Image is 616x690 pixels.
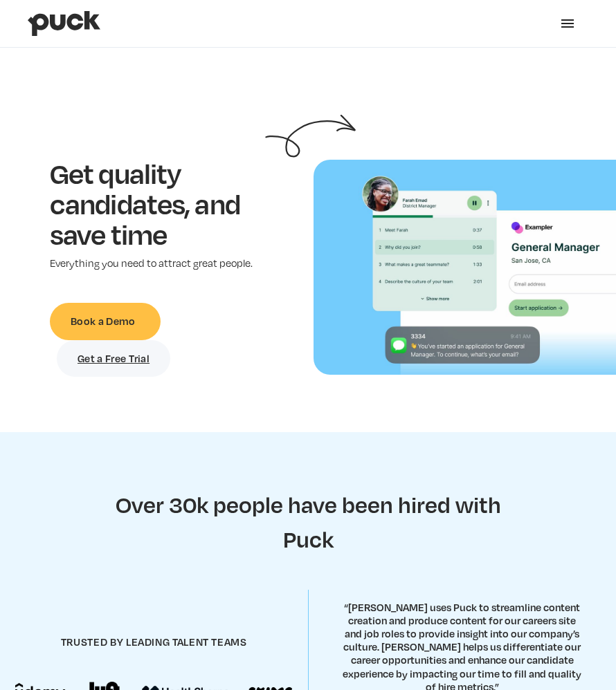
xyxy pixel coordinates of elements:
a: Get a Free Trial [57,340,170,377]
a: Book a Demo [50,303,161,340]
p: Everything you need to attract great people. [50,257,275,270]
h2: Over 30k people have been hired with Puck [90,487,526,556]
h1: Get quality candidates, and save time [50,158,275,249]
div: menu [547,3,588,44]
h4: trusted by leading talent teams [61,635,247,649]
